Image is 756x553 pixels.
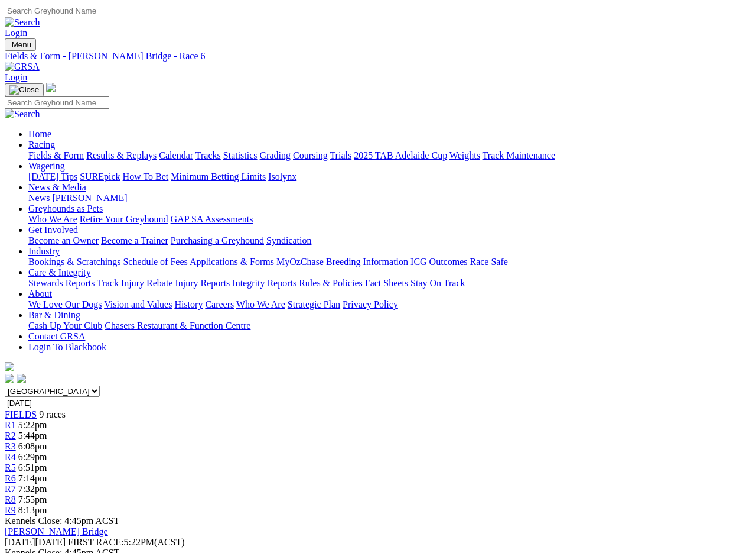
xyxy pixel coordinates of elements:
[28,182,86,192] a: News & Media
[80,172,120,182] a: SUREpick
[28,342,106,352] a: Login To Blackbook
[5,537,35,547] span: [DATE]
[5,441,16,451] a: R3
[299,278,363,288] a: Rules & Policies
[18,441,47,451] span: 6:08pm
[18,420,47,430] span: 5:22pm
[28,193,751,203] div: News & Media
[28,321,751,331] div: Bar & Dining
[5,505,16,515] a: R9
[28,321,102,331] a: Cash Up Your Club
[18,484,47,494] span: 7:32pm
[39,409,66,419] span: 9 races
[80,214,168,224] a: Retire Your Greyhound
[28,150,751,161] div: Racing
[330,150,351,160] a: Trials
[5,537,66,547] span: [DATE]
[5,397,109,409] input: Select date
[410,257,467,267] a: ICG Outcomes
[28,161,65,171] a: Wagering
[123,257,187,267] a: Schedule of Fees
[326,257,408,267] a: Breeding Information
[18,473,47,483] span: 7:14pm
[28,267,91,277] a: Care & Integrity
[159,150,193,160] a: Calendar
[28,225,78,235] a: Get Involved
[5,494,16,505] a: R8
[470,257,507,267] a: Race Safe
[449,150,480,160] a: Weights
[28,172,751,182] div: Wagering
[28,140,55,150] a: Racing
[28,129,51,139] a: Home
[5,5,109,17] input: Search
[5,62,40,72] img: GRSA
[5,526,108,536] a: [PERSON_NAME] Bridge
[5,72,27,82] a: Login
[105,321,250,331] a: Chasers Restaurant & Function Centre
[28,257,751,267] div: Industry
[288,299,340,309] a: Strategic Plan
[68,537,185,547] span: 5:22PM(ACST)
[276,257,324,267] a: MyOzChase
[18,452,47,462] span: 6:29pm
[365,278,408,288] a: Fact Sheets
[123,172,169,182] a: How To Bet
[5,17,40,28] img: Search
[28,214,77,224] a: Who We Are
[175,278,230,288] a: Injury Reports
[266,235,311,245] a: Syndication
[28,310,80,320] a: Bar & Dining
[9,85,39,95] img: Close
[28,289,52,299] a: About
[171,235,264,245] a: Purchasing a Greyhound
[483,150,555,160] a: Track Maintenance
[101,235,168,245] a: Become a Trainer
[268,172,296,182] a: Isolynx
[236,299,285,309] a: Who We Are
[5,51,751,62] a: Fields & Form - [PERSON_NAME] Bridge - Race 6
[5,420,16,430] a: R1
[195,150,221,160] a: Tracks
[68,537,123,547] span: FIRST RACE:
[28,246,60,256] a: Industry
[28,331,85,341] a: Contact GRSA
[171,172,266,182] a: Minimum Betting Limits
[28,235,99,245] a: Become an Owner
[28,193,50,203] a: News
[5,109,40,119] img: Search
[5,362,14,371] img: logo-grsa-white.png
[5,96,109,109] input: Search
[46,83,56,92] img: logo-grsa-white.png
[18,505,47,515] span: 8:13pm
[12,40,31,49] span: Menu
[5,409,37,419] a: FIELDS
[28,257,120,267] a: Bookings & Scratchings
[17,374,26,383] img: twitter.svg
[354,150,447,160] a: 2025 TAB Adelaide Cup
[18,463,47,473] span: 6:51pm
[260,150,291,160] a: Grading
[5,431,16,441] a: R2
[5,374,14,383] img: facebook.svg
[293,150,328,160] a: Coursing
[343,299,398,309] a: Privacy Policy
[5,452,16,462] a: R4
[5,473,16,483] a: R6
[205,299,234,309] a: Careers
[28,278,94,288] a: Stewards Reports
[28,235,751,246] div: Get Involved
[5,484,16,494] span: R7
[52,193,127,203] a: [PERSON_NAME]
[28,278,751,289] div: Care & Integrity
[28,172,77,182] a: [DATE] Tips
[5,516,119,526] span: Kennels Close: 4:45pm ACST
[28,203,103,214] a: Greyhounds as Pets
